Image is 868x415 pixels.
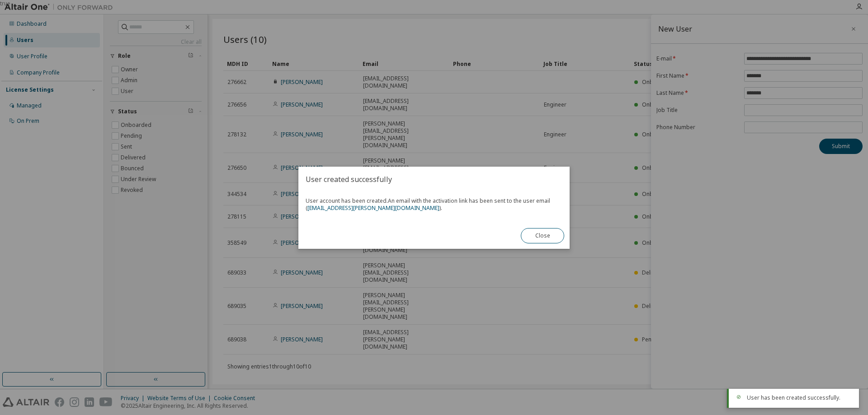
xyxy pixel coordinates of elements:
span: An email with the activation link has been sent to the user email ( ). [306,197,550,212]
div: User has been created successfully. [747,394,852,401]
h2: User created successfully [298,167,570,192]
button: Close [521,228,564,243]
a: [EMAIL_ADDRESS][PERSON_NAME][DOMAIN_NAME] [307,204,439,212]
span: User account has been created. [306,197,562,212]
